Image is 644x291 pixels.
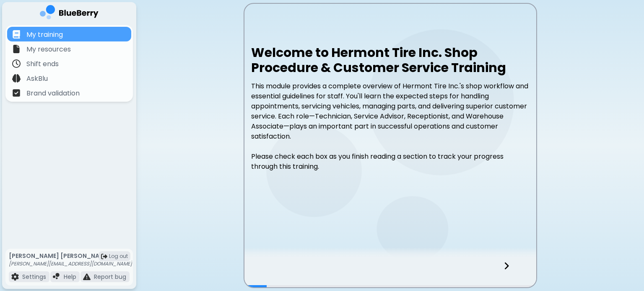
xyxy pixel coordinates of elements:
p: Shift ends [26,59,59,69]
p: [PERSON_NAME][EMAIL_ADDRESS][DOMAIN_NAME] [9,260,132,267]
p: My training [26,30,63,40]
p: Report bug [94,273,126,281]
p: My resources [26,44,71,54]
img: file icon [12,89,21,97]
img: file icon [53,273,60,281]
img: file icon [11,273,19,281]
p: [PERSON_NAME] [PERSON_NAME] [9,252,132,260]
img: company logo [40,5,99,22]
p: Help [64,273,76,281]
p: This module provides a complete overview of Hermont Tire Inc.'s shop workflow and essential guide... [251,81,530,172]
img: file icon [83,273,91,281]
p: Settings [22,273,46,281]
h2: Welcome to Hermont Tire Inc. Shop Procedure & Customer Service Training [251,45,530,75]
p: Brand validation [26,88,80,98]
p: AskBlu [26,74,48,84]
img: file icon [12,30,21,39]
img: file icon [12,45,21,53]
img: logout [101,253,107,260]
img: file icon [12,59,21,68]
img: file icon [12,74,21,82]
span: Log out [109,253,128,260]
